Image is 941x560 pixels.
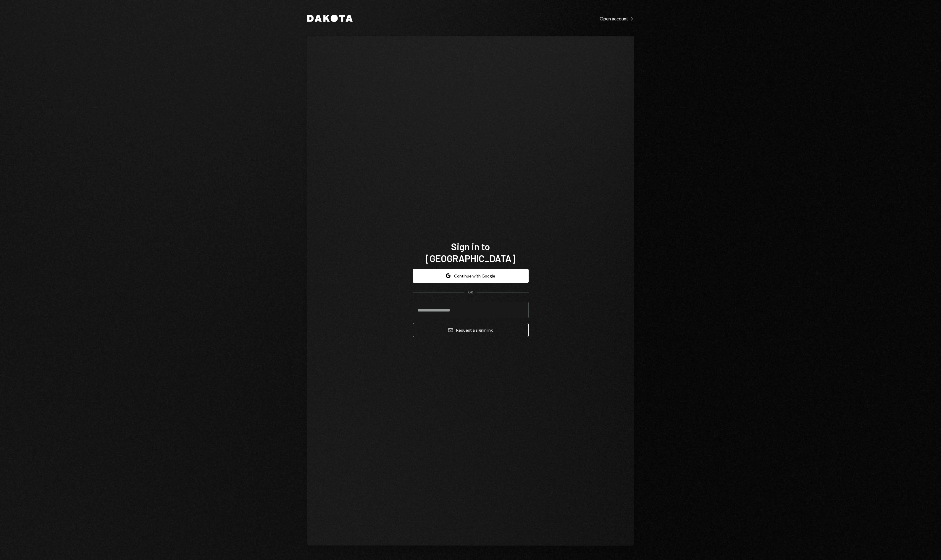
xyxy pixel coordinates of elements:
[600,16,634,22] div: Open account
[600,15,634,22] a: Open account
[413,323,529,337] button: Request a signinlink
[413,269,529,283] button: Continue with Google
[468,290,473,295] div: OR
[413,241,529,264] h1: Sign in to [GEOGRAPHIC_DATA]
